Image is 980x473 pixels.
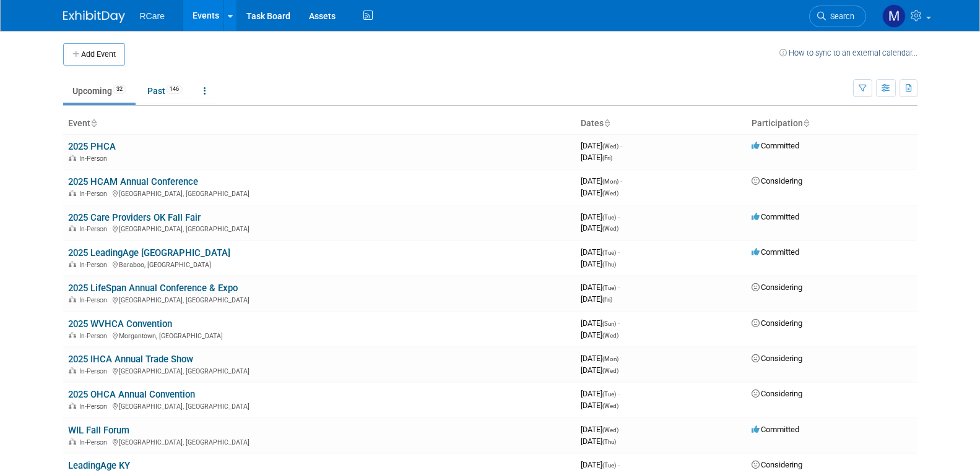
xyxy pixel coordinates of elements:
span: [DATE] [581,330,618,339]
span: (Fri) [602,155,612,161]
span: - [618,389,620,398]
span: In-Person [79,261,111,269]
th: Dates [576,113,747,134]
div: Morgantown, [GEOGRAPHIC_DATA] [68,330,571,340]
span: Search [826,12,854,21]
span: (Wed) [602,403,618,409]
span: [DATE] [581,188,618,197]
span: In-Person [79,225,111,233]
span: In-Person [79,438,111,446]
a: 2025 LifeSpan Annual Conference & Expo [68,283,238,294]
a: 2025 IHCA Annual Trade Show [68,354,193,365]
span: [DATE] [581,153,612,162]
span: RCare [140,11,165,21]
span: 32 [113,85,126,94]
span: (Wed) [602,143,618,150]
span: [DATE] [581,294,612,304]
img: In-Person Event [69,225,76,231]
span: In-Person [79,403,111,411]
div: [GEOGRAPHIC_DATA], [GEOGRAPHIC_DATA] [68,437,571,446]
span: - [618,460,620,469]
span: [DATE] [581,223,618,232]
span: (Wed) [602,367,618,374]
img: In-Person Event [69,438,76,445]
span: (Wed) [602,225,618,232]
span: - [618,283,620,292]
span: Committed [752,425,799,434]
a: Upcoming32 [63,79,136,103]
span: Considering [752,460,802,469]
span: - [620,354,622,363]
div: [GEOGRAPHIC_DATA], [GEOGRAPHIC_DATA] [68,365,571,375]
a: 2025 WVHCA Convention [68,318,172,330]
img: maxim kowal [882,4,906,28]
span: Committed [752,141,799,150]
span: (Tue) [602,214,616,221]
a: 2025 OHCA Annual Convention [68,389,195,400]
span: [DATE] [581,212,620,221]
span: [DATE] [581,365,618,375]
span: Considering [752,389,802,398]
img: In-Person Event [69,190,76,196]
a: WIL Fall Forum [68,425,129,436]
span: - [618,247,620,257]
span: [DATE] [581,389,620,398]
a: Search [809,6,866,27]
a: 2025 PHCA [68,141,116,152]
img: ExhibitDay [63,11,125,23]
span: (Fri) [602,296,612,303]
span: [DATE] [581,354,622,363]
span: (Sun) [602,320,616,327]
span: - [618,318,620,328]
span: [DATE] [581,283,620,292]
span: [DATE] [581,425,622,434]
span: (Tue) [602,391,616,398]
th: Event [63,113,576,134]
span: [DATE] [581,437,616,446]
a: How to sync to an external calendar... [779,48,917,58]
span: In-Person [79,296,111,304]
span: (Wed) [602,427,618,433]
span: (Tue) [602,462,616,469]
div: [GEOGRAPHIC_DATA], [GEOGRAPHIC_DATA] [68,401,571,411]
span: (Wed) [602,190,618,197]
span: - [618,212,620,221]
span: - [620,176,622,185]
div: [GEOGRAPHIC_DATA], [GEOGRAPHIC_DATA] [68,294,571,304]
span: In-Person [79,155,111,163]
img: In-Person Event [69,332,76,338]
span: [DATE] [581,460,620,469]
a: 2025 Care Providers OK Fall Fair [68,212,201,223]
button: Add Event [63,43,125,66]
a: LeadingAge KY [68,460,130,471]
span: In-Person [79,367,111,375]
span: In-Person [79,332,111,340]
span: (Mon) [602,356,618,362]
img: In-Person Event [69,367,76,373]
span: Considering [752,283,802,292]
span: [DATE] [581,259,616,268]
img: In-Person Event [69,403,76,409]
a: Past146 [138,79,192,103]
img: In-Person Event [69,261,76,267]
span: Considering [752,354,802,363]
span: (Thu) [602,261,616,268]
span: [DATE] [581,318,620,328]
a: Sort by Event Name [90,118,97,128]
div: [GEOGRAPHIC_DATA], [GEOGRAPHIC_DATA] [68,188,571,198]
span: (Tue) [602,249,616,256]
span: (Tue) [602,284,616,291]
span: (Wed) [602,332,618,339]
div: Baraboo, [GEOGRAPHIC_DATA] [68,259,571,269]
img: In-Person Event [69,155,76,161]
span: Considering [752,318,802,328]
span: [DATE] [581,141,622,150]
span: Considering [752,176,802,185]
div: [GEOGRAPHIC_DATA], [GEOGRAPHIC_DATA] [68,223,571,233]
img: In-Person Event [69,296,76,302]
span: In-Person [79,190,111,198]
a: 2025 HCAM Annual Conference [68,176,198,187]
th: Participation [747,113,917,134]
span: Committed [752,212,799,221]
span: (Mon) [602,178,618,185]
